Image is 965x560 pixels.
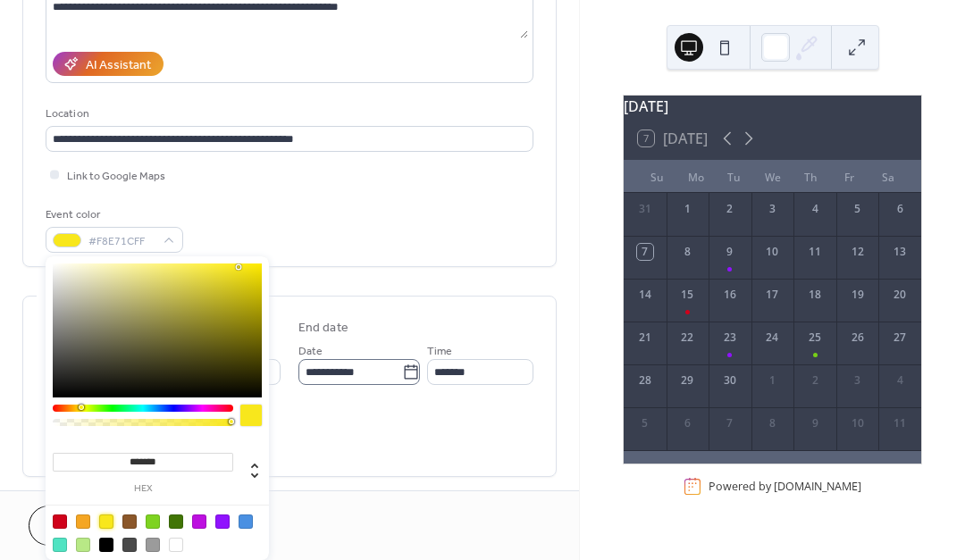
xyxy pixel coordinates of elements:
div: #9013FE [215,514,230,529]
div: #7ED321 [146,514,160,529]
div: #8B572A [122,514,137,529]
div: Powered by [709,479,861,494]
div: 11 [807,244,823,260]
div: 7 [637,244,653,260]
div: 30 [722,372,738,389]
button: AI Assistant [53,52,164,76]
div: 24 [764,330,780,346]
div: 28 [637,372,653,389]
div: 18 [807,287,823,303]
div: 29 [679,372,695,389]
div: AI Assistant [86,56,151,75]
div: 2 [722,201,738,217]
div: #000000 [99,538,113,552]
div: Mo [676,161,715,193]
div: 22 [679,330,695,346]
a: [DOMAIN_NAME] [774,479,861,494]
div: 9 [807,415,823,431]
div: 26 [850,330,866,346]
div: 6 [679,415,695,431]
div: 12 [850,244,866,260]
div: 3 [850,372,866,389]
div: 11 [892,415,908,431]
div: #D0021B [53,514,67,529]
div: 1 [764,372,780,389]
div: #4A4A4A [122,538,137,552]
div: #FFFFFF [169,538,183,552]
div: 6 [892,201,908,217]
div: [DATE] [624,96,921,117]
div: 8 [679,244,695,260]
div: 7 [722,415,738,431]
div: Su [638,161,676,193]
div: Fr [830,161,868,193]
div: End date [298,319,348,338]
div: 2 [807,372,823,389]
div: 8 [764,415,780,431]
button: Cancel [29,506,138,546]
div: 16 [722,287,738,303]
div: 1 [679,201,695,217]
div: 27 [892,330,908,346]
div: Location [46,104,530,123]
div: 5 [850,201,866,217]
span: Date [298,342,323,361]
div: #9B9B9B [146,538,160,552]
div: #50E3C2 [53,538,67,552]
span: Link to Google Maps [67,167,165,186]
div: Tu [715,161,753,193]
div: Th [792,161,830,193]
div: 13 [892,244,908,260]
div: #417505 [169,514,183,529]
div: 19 [850,287,866,303]
label: hex [53,484,233,494]
div: 20 [892,287,908,303]
div: Event color [46,205,180,224]
div: 3 [764,201,780,217]
div: 17 [764,287,780,303]
div: #F8E71C [99,514,113,529]
div: 4 [807,201,823,217]
div: 4 [892,372,908,389]
div: 10 [764,244,780,260]
div: 21 [637,330,653,346]
div: 5 [637,415,653,431]
div: #BD10E0 [192,514,206,529]
div: 14 [637,287,653,303]
div: 31 [637,201,653,217]
div: Sa [868,161,907,193]
span: #F8E71CFF [88,232,155,251]
div: #B8E986 [76,538,90,552]
div: We [753,161,792,193]
div: 23 [722,330,738,346]
div: 9 [722,244,738,260]
span: Time [427,342,452,361]
div: 25 [807,330,823,346]
div: #4A90E2 [239,514,253,529]
div: 15 [679,287,695,303]
div: #F5A623 [76,514,90,529]
div: 10 [850,415,866,431]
